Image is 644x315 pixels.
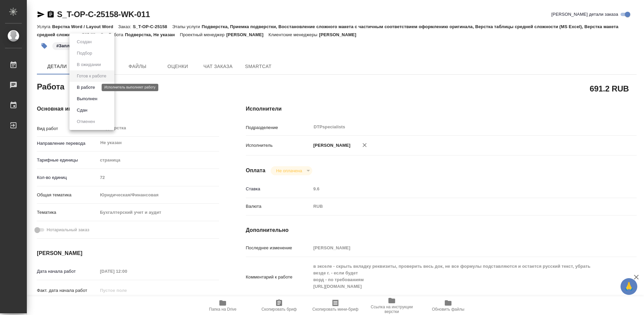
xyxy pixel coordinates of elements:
button: Сдан [75,107,89,114]
button: Готов к работе [75,72,108,80]
button: Подбор [75,50,94,57]
button: В ожидании [75,61,103,68]
button: В работе [75,84,97,91]
button: Выполнен [75,95,99,103]
button: Отменен [75,118,97,125]
button: Создан [75,38,94,46]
